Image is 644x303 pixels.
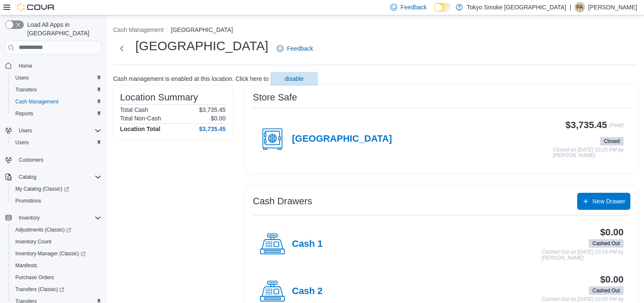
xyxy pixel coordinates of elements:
span: Customers [15,154,101,165]
p: Cash management is enabled at this location. Click here to [113,75,269,82]
a: My Catalog (Classic) [12,184,72,194]
div: Phoebe Andreason [575,2,585,12]
a: My Catalog (Classic) [9,183,105,195]
a: Transfers (Classic) [9,283,105,295]
a: Promotions [12,196,45,206]
span: Inventory Count [12,237,101,247]
h4: Cash 2 [292,286,323,297]
a: Inventory Count [12,237,55,247]
a: Users [12,73,32,83]
p: Cashed Out on [DATE] 10:19 PM by [PERSON_NAME] [541,249,624,261]
a: Users [12,137,32,148]
span: Transfers (Classic) [15,286,64,293]
span: Users [15,139,29,146]
a: Transfers [12,85,40,95]
span: Cash Management [15,98,58,105]
h6: Total Non-Cash [120,115,161,122]
button: Catalog [15,172,40,182]
button: Next [113,40,130,57]
span: Dark Mode [434,12,434,12]
span: Users [12,137,101,148]
button: New Drawer [577,193,630,210]
button: Inventory [2,212,105,224]
span: Users [15,74,29,81]
span: Inventory [19,214,40,221]
span: Load All Apps in [GEOGRAPHIC_DATA] [24,20,101,37]
button: Users [9,137,105,149]
h3: Cash Drawers [253,196,312,206]
span: Adjustments (Classic) [15,226,71,233]
p: | [570,2,571,12]
span: Inventory Manager (Classic) [15,250,86,257]
a: Manifests [12,260,40,271]
a: Reports [12,109,37,119]
span: New Drawer [592,197,625,206]
h4: Location Total [120,126,160,132]
a: Adjustments (Classic) [12,225,74,235]
span: Manifests [12,260,101,271]
span: Inventory [15,213,101,223]
button: disable [270,72,318,86]
a: Cash Management [12,97,62,107]
span: My Catalog (Classic) [12,184,101,194]
span: Closed [604,137,620,145]
button: Users [9,72,105,84]
h1: [GEOGRAPHIC_DATA] [135,37,268,54]
nav: An example of EuiBreadcrumbs [113,26,637,36]
p: Closed on [DATE] 10:25 PM by [PERSON_NAME] [553,147,624,159]
button: Users [15,126,35,136]
button: Inventory Count [9,236,105,248]
span: Transfers [12,85,101,95]
h3: $0.00 [600,274,624,285]
span: Feedback [287,44,313,53]
button: Reports [9,108,105,120]
button: Manifests [9,260,105,272]
span: Purchase Orders [12,272,101,283]
span: Users [15,126,101,136]
a: Transfers (Classic) [12,284,68,294]
span: PA [576,2,583,12]
button: Transfers [9,84,105,96]
a: Adjustments (Classic) [9,224,105,236]
span: My Catalog (Classic) [15,186,69,192]
span: Promotions [12,196,101,206]
span: Customers [19,157,43,163]
h6: Total Cash [120,106,148,113]
h3: $0.00 [600,227,624,237]
span: Users [19,127,32,134]
h4: $3,735.45 [199,126,226,132]
span: Catalog [19,174,36,180]
a: Customers [15,155,47,165]
p: Tokyo Smoke [GEOGRAPHIC_DATA] [467,2,567,12]
h3: Store Safe [253,92,297,103]
a: Inventory Manager (Classic) [9,248,105,260]
button: Purchase Orders [9,272,105,283]
p: [PERSON_NAME] [588,2,637,12]
span: disable [285,74,303,83]
span: Catalog [15,172,101,182]
span: Transfers [15,86,37,93]
button: Inventory [15,213,43,223]
button: Promotions [9,195,105,207]
span: Reports [15,110,33,117]
button: Catalog [2,171,105,183]
a: Purchase Orders [12,272,57,283]
span: Cashed Out [592,240,620,247]
img: Cova [17,3,55,11]
span: Cashed Out [592,287,620,294]
span: Reports [12,109,101,119]
h4: Cash 1 [292,239,323,250]
span: Feedback [401,3,426,11]
p: $3,735.45 [199,106,226,113]
h4: [GEOGRAPHIC_DATA] [292,134,392,145]
span: Purchase Orders [15,274,54,281]
span: Transfers (Classic) [12,284,101,294]
span: Cash Management [12,97,101,107]
span: Manifests [15,262,37,269]
button: Home [2,60,105,72]
h3: $3,735.45 [566,120,607,130]
button: [GEOGRAPHIC_DATA] [171,26,233,33]
span: Cashed Out [589,239,624,248]
span: Home [15,60,101,71]
button: Cash Management [9,96,105,108]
